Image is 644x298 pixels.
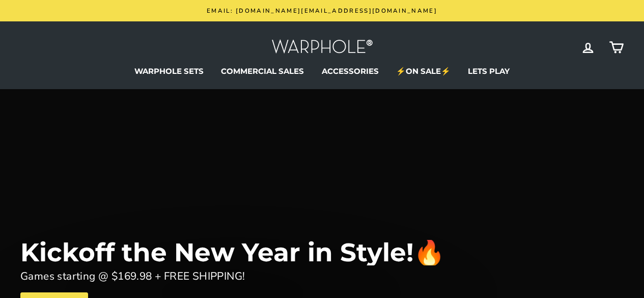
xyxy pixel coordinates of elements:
a: ⚡ON SALE⚡ [388,64,458,79]
a: WARPHOLE SETS [127,64,211,79]
a: COMMERCIAL SALES [213,64,312,79]
a: ACCESSORIES [314,64,386,79]
ul: Primary [20,64,624,79]
span: Email: [DOMAIN_NAME][EMAIL_ADDRESS][DOMAIN_NAME] [207,7,437,15]
a: LETS PLAY [460,64,517,79]
img: Warphole [271,37,373,59]
a: Email: [DOMAIN_NAME][EMAIL_ADDRESS][DOMAIN_NAME] [23,5,621,16]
